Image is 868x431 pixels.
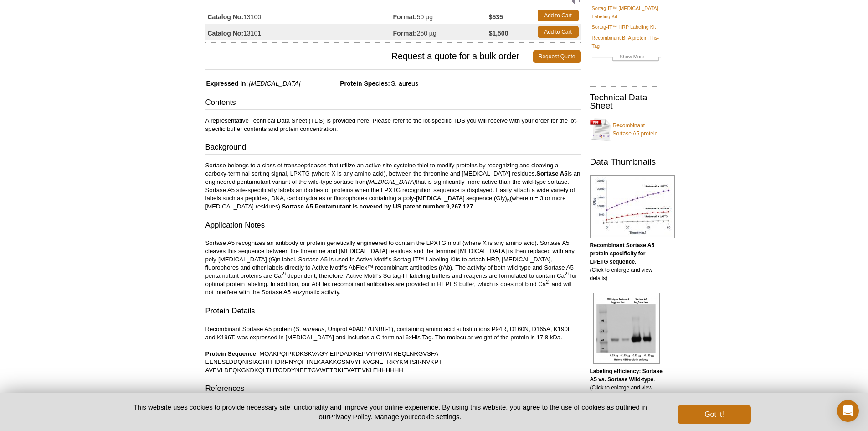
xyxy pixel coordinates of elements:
a: Sortag-IT™ HRP Labeling Kit [592,23,656,31]
p: This website uses cookies to provide necessary site functionality and improve your online experie... [118,402,663,421]
td: 13100 [205,7,393,24]
a: Sortag-IT™ [MEDICAL_DATA] Labeling Kit [592,4,661,21]
h3: Protein Details [205,306,581,318]
h3: References [205,383,581,396]
sup: 2+ [565,271,570,276]
h3: Background [205,142,581,155]
p: Sortase belongs to a class of transpeptidases that utilize an active site cysteine thiol to modif... [205,161,581,211]
a: Add to Cart [538,26,579,38]
button: cookie settings [414,413,459,421]
sup: 2+ [546,279,552,285]
strong: Catalog No: [208,13,244,21]
img: Labeling efficiency: Sortase A5 vs. Sortase Wild-type. [593,293,660,364]
a: Show More [592,52,661,63]
p: Sortase A5 recognizes an antibody or protein genetically engineered to contain the LPXTG motif (w... [205,239,581,296]
p: (Click to enlarge and view details) [590,241,663,282]
a: Add to Cart [538,10,579,21]
p: A representative Technical Data Sheet (TDS) is provided here. Please refer to the lot-specific TD... [205,117,581,133]
td: 50 µg [393,7,489,24]
h3: Application Notes [205,220,581,233]
a: Recombinant BirA protein, His-Tag [592,34,661,50]
h2: Technical Data Sheet [590,93,663,110]
strong: Catalog No: [208,29,244,37]
strong: $1,500 [489,29,508,37]
strong: $535 [489,13,503,21]
sub: n [507,197,510,203]
strong: Format: [393,13,417,21]
b: Recombinant Sortase A5 protein specificity for LPETG sequence. [590,242,655,265]
span: Expressed In: [205,80,248,87]
p: . (Click to enlarge and view details). [590,367,663,400]
td: 13101 [205,24,393,40]
button: Got it! [678,405,750,424]
h2: Data Thumbnails [590,158,663,166]
strong: Format: [393,29,417,37]
span: Request a quote for a bulk order [205,50,533,63]
p: Recombinant Sortase A5 protein ( , Uniprot A0A077UNB8-1), containing amino acid substitutions P94... [205,325,581,374]
a: Recombinant Sortase A5 protein [590,116,663,143]
i: [MEDICAL_DATA] [249,80,300,87]
h3: Contents [205,97,581,110]
b: Labeling efficiency: Sortase A5 vs. Sortase Wild-type [590,368,663,383]
sup: 2+ [282,271,288,276]
img: Recombinant Sortase A5 protein specificity for LPETG sequence. [590,175,675,238]
a: Privacy Policy [329,413,370,421]
i: S. aureaus [295,326,324,332]
span: S. aureus [390,80,418,87]
strong: Sortase A5 [536,170,567,177]
b: Protein Sequence [205,350,256,357]
strong: Sortase A5 Pentamutant is covered by US patent number 9,267,127. [282,203,475,210]
td: 250 µg [393,24,489,40]
a: Request Quote [533,50,581,63]
span: Protein Species: [302,80,390,87]
div: Open Intercom Messenger [837,400,859,422]
i: [MEDICAL_DATA] [367,178,416,185]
